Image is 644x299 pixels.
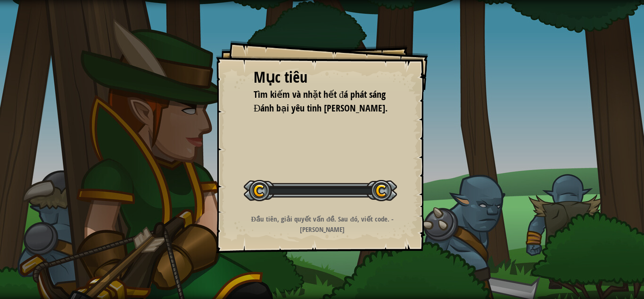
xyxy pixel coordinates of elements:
span: Tìm kiếm và nhặt hết đá phát sáng [254,88,386,101]
li: Tìm kiếm và nhặt hết đá phát sáng [242,88,388,102]
li: Đánh bại yêu tinh Brawler. [242,102,388,115]
span: Đánh bại yêu tinh [PERSON_NAME]. [254,102,388,114]
strong: Đầu tiên, giải quyết vấn đề. Sau đó, viết code. - [PERSON_NAME] [251,214,394,234]
div: Mục tiêu [254,67,390,88]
